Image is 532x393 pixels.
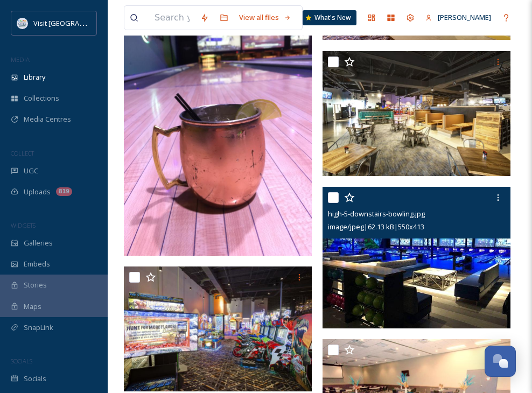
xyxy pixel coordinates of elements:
span: Embeds [24,259,50,269]
span: image/jpeg | 62.13 kB | 550 x 413 [328,222,424,231]
img: high-5-downstairs-bowling.jpg [323,187,510,328]
span: Stories [24,280,47,290]
img: QCCVB_VISIT_vert_logo_4c_tagline_122019.svg [17,18,28,29]
span: WIDGETS [11,221,36,229]
span: UGC [24,166,38,176]
span: COLLECT [11,149,34,157]
a: What's New [303,10,356,25]
input: Search your library [149,6,195,30]
span: Socials [24,374,46,384]
button: Open Chat [485,346,516,377]
img: High 5 Dining E 2016_k1a0638f.jpg [323,51,510,177]
span: Library [24,72,45,82]
div: 819 [56,187,72,196]
span: Maps [24,301,41,312]
img: IMG_5311.JPG [124,5,312,256]
span: high-5-downstairs-bowling.jpg [328,209,425,219]
span: Galleries [24,238,53,248]
a: View all files [234,7,297,28]
span: Visit [GEOGRAPHIC_DATA] [33,18,117,28]
span: Collections [24,93,59,103]
a: [PERSON_NAME] [420,7,496,28]
span: MEDIA [11,55,30,64]
img: High 5 Game Floor E 2016_k1a0581f.jpg [124,266,312,392]
span: [PERSON_NAME] [438,12,491,22]
span: SnapLink [24,322,53,333]
span: SOCIALS [11,357,32,365]
span: Media Centres [24,114,71,124]
span: Uploads [24,187,51,197]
